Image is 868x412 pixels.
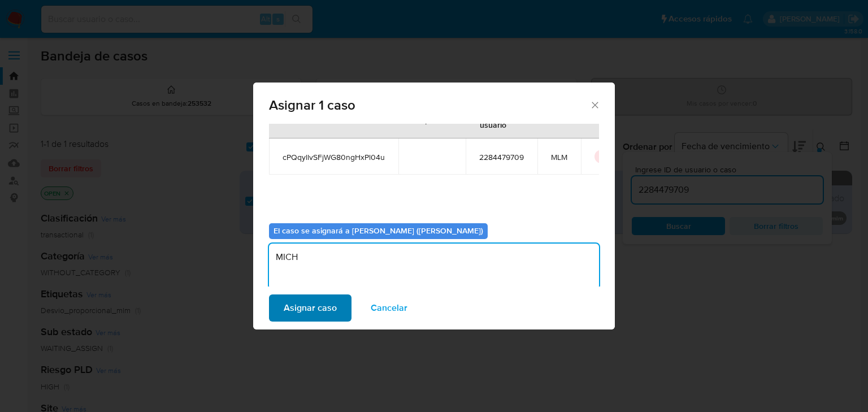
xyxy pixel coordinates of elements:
span: Asignar caso [284,296,337,320]
span: cPQqyllvSFjWG80ngHxPl04u [283,152,385,162]
div: assign-modal [253,83,615,329]
span: MLM [551,152,567,162]
span: Cancelar [371,296,407,320]
span: Asignar 1 caso [269,98,589,112]
b: El caso se asignará a [PERSON_NAME] ([PERSON_NAME]) [274,225,483,236]
button: Cerrar ventana [589,99,600,110]
textarea: MICH [269,244,599,289]
span: 2284479709 [479,152,524,162]
button: icon-button [594,150,608,163]
button: Cancelar [356,294,422,322]
button: Asignar caso [269,294,351,322]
